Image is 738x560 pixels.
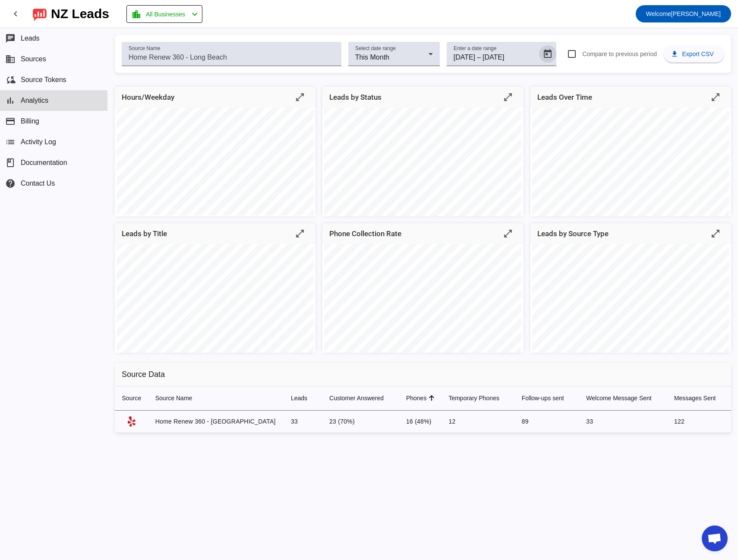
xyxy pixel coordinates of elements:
[21,97,48,104] span: Analytics
[329,394,392,402] div: Customer Answered
[582,51,657,57] span: Compare to previous period
[355,46,396,51] mat-label: Select date range
[5,158,16,168] span: book
[646,10,671,17] span: Welcome
[674,394,716,402] div: Messages Sent
[122,91,174,103] mat-card-title: Hours/Weekday
[355,54,389,61] span: This Month
[21,138,56,146] span: Activity Log
[155,394,192,402] div: Source Name
[636,5,731,22] button: Welcome[PERSON_NAME]
[10,9,21,19] mat-icon: chevron_left
[579,411,667,433] td: 33
[295,228,305,239] mat-icon: open_in_full
[522,394,564,402] div: Follow-ups sent
[399,411,442,433] td: 16 (48%)
[115,363,731,386] h2: Source Data
[155,394,277,402] div: Source Name
[537,228,609,240] mat-card-title: Leads by Source Type
[702,525,728,551] a: Open chat
[515,411,580,433] td: 89
[448,394,508,402] div: Temporary Phones
[122,228,167,240] mat-card-title: Leads by Title
[477,52,481,63] span: –
[126,416,137,427] mat-icon: Yelp
[586,394,660,402] div: Welcome Message Sent
[682,51,713,57] span: Export CSV
[454,46,496,51] mat-label: Enter a date range
[710,228,721,239] mat-icon: open_in_full
[442,411,514,433] td: 12
[291,394,315,402] div: Leads
[322,411,399,433] td: 23 (70%)
[537,91,592,103] mat-card-title: Leads Over Time
[51,8,109,20] div: NZ Leads
[5,178,16,189] mat-icon: help
[21,76,66,84] span: Source Tokens
[33,6,47,21] img: logo
[5,95,16,106] mat-icon: bar_chart
[189,9,200,19] mat-icon: chevron_left
[5,33,16,44] mat-icon: chat
[295,92,305,102] mat-icon: open_in_full
[21,55,46,63] span: Sources
[329,228,401,240] mat-card-title: Phone Collection Rate
[291,394,307,402] div: Leads
[671,50,678,58] mat-icon: download
[129,46,160,51] mat-label: Source Name
[21,159,67,167] span: Documentation
[21,117,39,125] span: Billing
[454,52,475,63] input: Start date
[710,92,721,102] mat-icon: open_in_full
[503,92,513,102] mat-icon: open_in_full
[674,394,724,402] div: Messages Sent
[667,411,731,433] td: 122
[131,9,142,19] mat-icon: location_city
[483,52,523,63] input: End date
[646,8,721,20] span: [PERSON_NAME]
[5,137,16,147] mat-icon: list
[329,91,382,103] mat-card-title: Leads by Status
[5,54,16,64] mat-icon: business
[539,45,556,63] button: Open calendar
[284,411,322,433] td: 33
[329,394,384,402] div: Customer Answered
[503,228,513,239] mat-icon: open_in_full
[406,394,435,402] div: Phones
[21,180,55,187] span: Contact Us
[21,35,40,42] span: Leads
[148,411,284,433] td: Home Renew 360 - [GEOGRAPHIC_DATA]
[448,394,499,402] div: Temporary Phones
[664,45,724,63] button: Export CSV
[5,75,16,85] mat-icon: cloud_sync
[115,386,148,411] th: Source
[5,116,16,127] mat-icon: payment
[522,394,573,402] div: Follow-ups sent
[406,394,426,402] div: Phones
[129,52,334,63] input: Home Renew 360 - Long Beach
[146,8,185,20] span: All Businesses
[126,5,202,23] button: All Businesses
[586,394,651,402] div: Welcome Message Sent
